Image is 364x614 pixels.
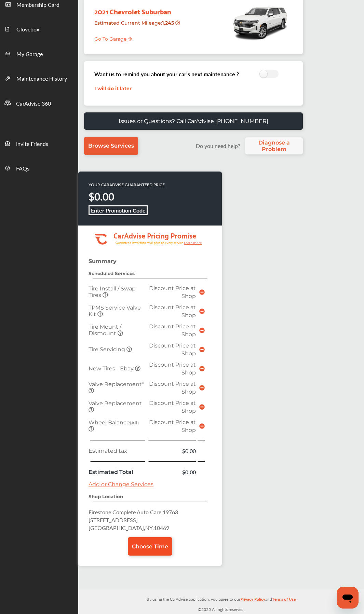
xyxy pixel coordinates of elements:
[89,0,189,17] div: 2021 Chevrolet Suburban
[89,285,136,298] span: Tire Install / Swap Tires
[89,494,123,499] strong: Shop Location
[89,324,121,337] span: Tire Mount / Dismount
[337,587,359,609] iframe: Button to launch messaging window
[16,74,67,83] span: Maintenance History
[89,304,141,317] span: TPMS Service Valve Kit
[149,323,196,338] span: Discount Price at Shop
[89,182,165,188] p: YOUR CARADVISE GUARANTEED PRICE
[16,164,29,173] span: FAQs
[132,543,168,550] span: Choose Time
[94,70,239,78] h3: Want us to remind you about your car’s next maintenance ?
[89,31,132,44] a: Go To Garage
[149,381,196,395] span: Discount Price at Shop
[88,142,134,149] span: Browse Services
[149,419,196,433] span: Discount Price at Shop
[130,420,139,425] small: (All)
[128,537,172,556] a: Choose Time
[84,112,303,130] a: Issues or Questions? Call CarAdvise [PHONE_NUMBER]
[245,137,303,154] a: Diagnose a Problem
[84,137,138,155] a: Browse Services
[89,189,114,204] strong: $0.00
[89,400,142,407] span: Valve Replacement
[87,466,147,478] td: Estimated Total
[149,361,196,376] span: Discount Price at Shop
[192,142,243,150] label: Do you need help?
[0,41,78,66] a: My Garage
[78,595,364,602] p: By using the CarAdvise application, you agree to our and
[147,445,198,456] td: $0.00
[89,481,153,488] a: Add or Change Services
[89,258,117,264] strong: Summary
[248,139,299,152] span: Diagnose a Problem
[16,25,39,34] span: Glovebox
[94,85,132,92] a: I will do it later
[89,508,178,516] span: Firestone Complete Auto Care 19763
[89,365,135,372] span: New Tires - Ebay
[184,241,202,245] tspan: Learn more
[16,140,48,149] span: Invite Friends
[91,206,146,214] b: Enter Promotion Code
[16,1,59,10] span: Membership Card
[149,400,196,414] span: Discount Price at Shop
[89,524,169,532] span: [GEOGRAPHIC_DATA] , NY , 10469
[113,229,196,241] tspan: CarAdvise Pricing Promise
[240,595,265,606] a: Privacy Policy
[89,17,189,35] div: Estimated Current Mileage :
[78,589,364,614] div: © 2025 All rights reserved.
[0,66,78,90] a: Maintenance History
[16,99,51,108] span: CarAdvise 360
[89,516,138,524] span: [STREET_ADDRESS]
[149,285,196,299] span: Discount Price at Shop
[89,381,144,387] span: Valve Replacement*
[16,50,43,59] span: My Garage
[89,271,135,276] strong: Scheduled Services
[147,466,198,478] td: $0.00
[149,342,196,357] span: Discount Price at Shop
[89,346,126,353] span: Tire Servicing
[87,445,147,456] td: Estimated tax
[89,419,139,426] span: Wheel Balance
[272,595,296,606] a: Terms of Use
[116,241,184,245] tspan: Guaranteed lower than retail price on every service.
[0,16,78,41] a: Glovebox
[149,304,196,318] span: Discount Price at Shop
[162,20,175,26] strong: 1,245
[119,118,268,124] p: Issues or Questions? Call CarAdvise [PHONE_NUMBER]
[231,0,289,45] img: mobile_14664_st0640_046.jpg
